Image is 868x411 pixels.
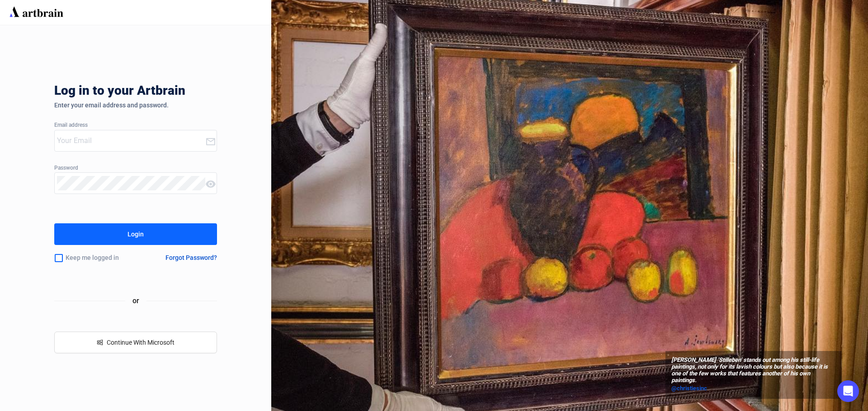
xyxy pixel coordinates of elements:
span: Continue With Microsoft [107,339,175,346]
span: [PERSON_NAME] ‘Stilleben’ stands out among his still-life paintings, not only for its lavish colo... [671,357,836,384]
div: Keep me logged in [54,249,144,268]
div: Open Intercom Messenger [837,380,859,402]
button: Login [54,223,217,245]
button: windowsContinue With Microsoft [54,332,217,353]
span: @christiesinc [671,385,707,392]
div: Enter your email address and password. [54,102,217,109]
span: or [125,295,146,306]
div: Login [127,227,144,241]
input: Your Email [57,134,205,148]
div: Password [54,165,217,171]
span: windows [97,339,103,346]
div: Forgot Password? [165,254,217,261]
div: Email address [54,122,217,129]
div: Log in to your Artbrain [54,83,325,102]
a: @christiesinc [671,384,836,393]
